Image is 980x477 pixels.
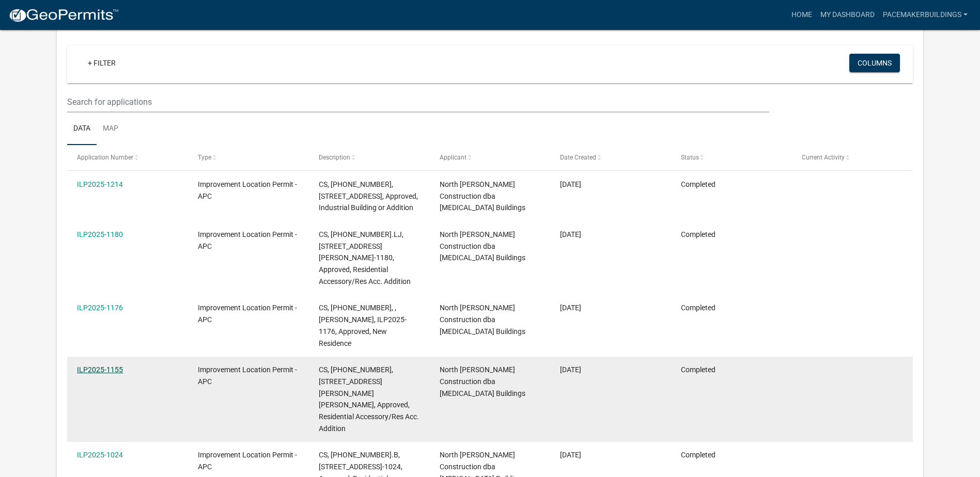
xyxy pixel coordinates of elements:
a: Data [67,113,97,146]
span: Completed [681,304,715,312]
span: North Webster Construction dba Pacemaker Buildings [440,230,525,262]
datatable-header-cell: Description [309,145,430,170]
span: Type [198,154,211,161]
span: North Webster Construction dba Pacemaker Buildings [440,180,525,212]
span: Completed [681,230,715,239]
span: CS, 005-054-076, , GRABER, ILP2025-1176, Approved, New Residence [319,304,407,347]
span: Completed [681,451,715,459]
span: 09/12/2025 [560,365,581,374]
span: Improvement Location Permit - APC [198,180,297,200]
button: Columns [849,54,900,72]
a: ILP2025-1176 [77,304,123,312]
span: Application Number [77,154,133,161]
span: 08/15/2025 [560,451,581,459]
span: Completed [681,180,715,188]
span: Applicant [440,154,466,161]
span: North Webster Construction dba Pacemaker Buildings [440,365,525,397]
span: 09/25/2025 [560,180,581,188]
span: Improvement Location Permit - APC [198,230,297,250]
datatable-header-cell: Current Activity [792,145,913,170]
a: ILP2025-1024 [77,451,123,459]
span: Date Created [560,154,596,161]
span: Current Activity [802,154,845,161]
span: Improvement Location Permit - APC [198,365,297,386]
span: Improvement Location Permit - APC [198,451,297,471]
a: ILP2025-1155 [77,365,123,374]
a: ILP2025-1214 [77,180,123,188]
span: 09/18/2025 [560,230,581,239]
datatable-header-cell: Status [671,145,792,170]
span: Completed [681,365,715,374]
span: Status [681,154,699,161]
input: Search for applications [67,91,769,113]
datatable-header-cell: Applicant [429,145,550,170]
a: My Dashboard [816,5,879,25]
span: Improvement Location Permit - APC [198,304,297,324]
a: Home [787,5,816,25]
datatable-header-cell: Date Created [550,145,671,170]
datatable-header-cell: Type [188,145,309,170]
span: 09/17/2025 [560,304,581,312]
span: Description [319,154,350,161]
span: CS, 005-102-007.LJ, 119 EMS B7 LN, GRABER, ILP2025-1180, Approved, Residential Accessory/Res Acc.... [319,230,411,285]
a: + Filter [80,54,124,72]
a: Map [97,113,125,146]
datatable-header-cell: Application Number [67,145,188,170]
span: CS, 002-068-060, 200 W WALNUT ST, STAGE, ILP2025-1214, Approved, Industrial Building or Addition [319,180,418,212]
a: ILP2025-1180 [77,230,123,239]
span: CS, 024-057-049, 729 S BLAINE ST, GRABER, ILP2025-1155, Approved, Residential Accessory/Res Acc. ... [319,365,419,433]
span: North Webster Construction dba Pacemaker Buildings [440,304,525,336]
a: PacemakerBuildings [879,5,972,25]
